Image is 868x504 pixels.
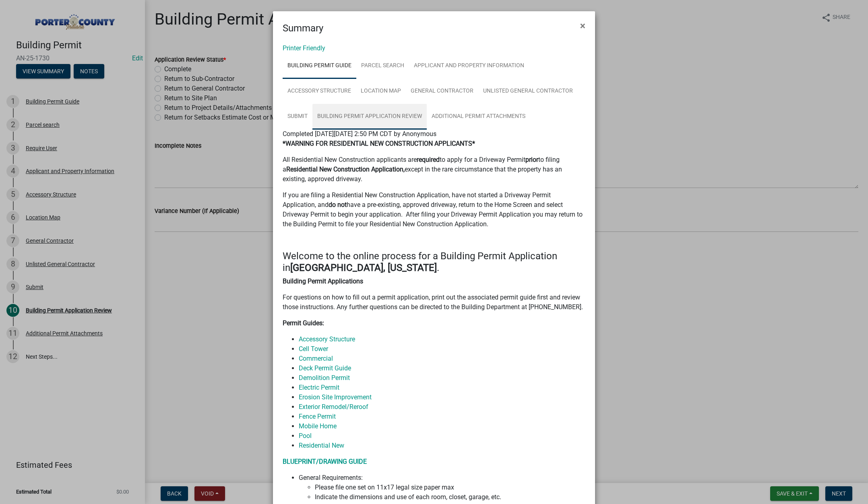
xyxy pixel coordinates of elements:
span: × [580,20,585,31]
strong: Residential New Construction Application, [286,165,405,173]
a: General Contractor [406,78,478,104]
li: General Requirements: [299,473,585,502]
p: If you are filing a Residential New Construction Application, have not started a Driveway Permit ... [283,190,585,229]
a: Pool [299,432,312,440]
a: Erosion Site Improvement [299,393,372,401]
a: Commercial [299,355,333,362]
a: Accessory Structure [283,78,356,104]
a: Printer Friendly [283,44,325,52]
a: Parcel search [356,53,409,79]
a: Submit [283,104,312,130]
strong: do not [329,201,347,209]
a: Location Map [356,78,406,104]
strong: prior [525,156,538,163]
h4: Summary [283,21,323,35]
a: BLUEPRINT/DRAWING GUIDE [283,458,367,465]
a: Residential New [299,442,344,449]
a: Building Permit Application Review [312,104,427,130]
h4: Welcome to the online process for a Building Permit Application in . [283,250,585,274]
a: Accessory Structure [299,335,355,343]
span: Completed [DATE][DATE] 2:50 PM CDT by Anonymous [283,130,436,138]
button: Close [574,14,592,37]
a: Deck Permit Guide [299,364,351,372]
a: Building Permit Guide [283,53,356,79]
a: Unlisted General Contractor [478,78,578,104]
a: Fence Permit [299,413,336,420]
a: Mobile Home [299,422,337,430]
a: Electric Permit [299,384,339,391]
li: Please file one set on 11x17 legal size paper max [315,483,585,492]
a: Applicant and Property Information [409,53,529,79]
strong: Permit Guides: [283,319,324,327]
a: Cell Tower [299,345,328,353]
strong: *WARNING FOR RESIDENTIAL NEW CONSTRUCTION APPLICANTS* [283,140,475,147]
strong: required [417,156,440,163]
li: Indicate the dimensions and use of each room, closet, garage, etc. [315,492,585,502]
a: Demolition Permit [299,374,350,382]
strong: [GEOGRAPHIC_DATA], [US_STATE] [290,262,437,273]
strong: Building Permit Applications [283,277,363,285]
p: For questions on how to fill out a permit application, print out the associated permit guide firs... [283,293,585,312]
a: Additional Permit Attachments [427,104,530,130]
p: All Residential New Construction applicants are to apply for a Driveway Permit to filing a except... [283,155,585,184]
a: Exterior Remodel/Reroof [299,403,368,411]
